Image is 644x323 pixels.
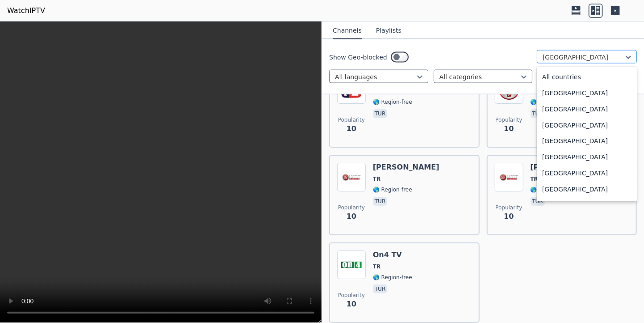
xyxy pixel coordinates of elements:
span: 🌎 Region-free [373,186,412,193]
img: Kent Turk [337,163,366,191]
span: 10 [347,211,356,222]
div: [GEOGRAPHIC_DATA] [537,133,637,149]
span: Popularity [495,204,522,211]
span: TR [531,175,538,183]
span: Popularity [338,292,365,299]
p: tur [373,285,387,293]
button: Playlists [376,22,401,39]
span: TR [373,263,381,270]
p: tur [373,109,387,118]
span: 10 [504,211,514,222]
div: All countries [537,69,637,85]
div: [GEOGRAPHIC_DATA] [537,85,637,101]
label: Show Geo-blocked [329,53,387,62]
span: TR [373,175,381,183]
span: 🌎 Region-free [373,274,412,281]
span: 10 [504,123,514,134]
span: Popularity [338,204,365,211]
button: Channels [333,22,362,39]
div: [GEOGRAPHIC_DATA] [537,101,637,117]
h6: [PERSON_NAME] [373,163,439,172]
a: WatchIPTV [7,5,45,16]
span: 🌎 Region-free [373,98,412,106]
img: On4 TV [337,251,366,279]
div: [GEOGRAPHIC_DATA] [537,166,637,182]
span: 🌎 Region-free [531,98,570,106]
span: Popularity [338,116,365,123]
h6: [PERSON_NAME] [531,163,597,172]
p: tur [373,197,387,206]
span: Popularity [495,116,522,123]
span: 🌎 Region-free [531,186,570,193]
span: 10 [347,123,356,134]
h6: On4 TV [373,251,412,259]
div: Aruba [537,198,637,214]
div: [GEOGRAPHIC_DATA] [537,149,637,166]
p: tur [531,197,545,206]
div: [GEOGRAPHIC_DATA] [537,182,637,198]
img: Kent Turk [495,163,523,191]
span: 10 [347,299,356,310]
div: [GEOGRAPHIC_DATA] [537,117,637,133]
p: tur [531,109,545,118]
